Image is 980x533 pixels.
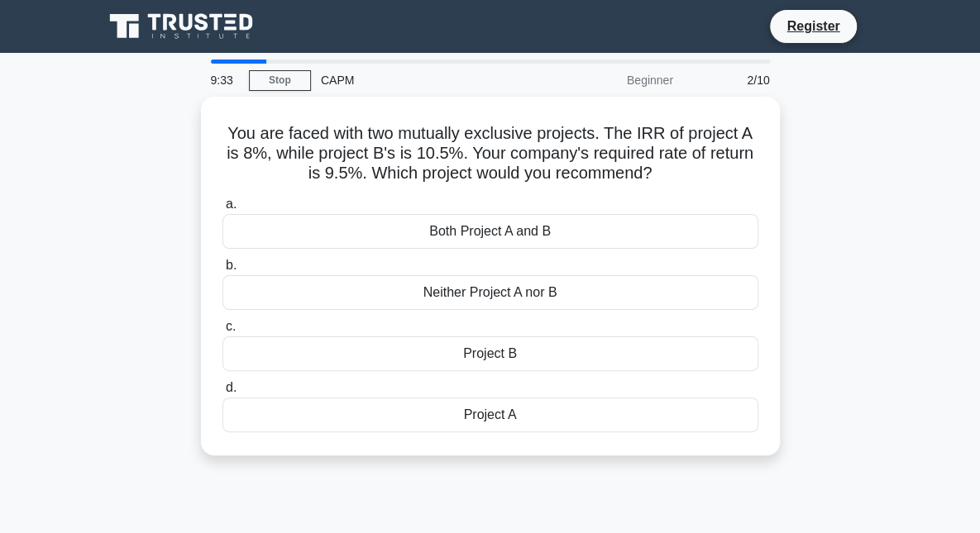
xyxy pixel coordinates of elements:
div: 9:33 [201,64,249,97]
div: Beginner [538,64,683,97]
div: CAPM [311,64,538,97]
div: Both Project A and B [222,214,758,249]
a: Register [777,16,849,36]
span: b. [226,258,237,272]
span: d. [226,380,237,394]
div: Neither Project A nor B [222,275,758,310]
div: Project B [222,336,758,371]
a: Stop [249,70,311,91]
div: Project A [222,397,758,432]
span: a. [226,197,237,211]
span: c. [226,319,236,333]
h5: You are faced with two mutually exclusive projects. The IRR of project A is 8%, while project B's... [221,123,760,184]
div: 2/10 [683,64,780,97]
